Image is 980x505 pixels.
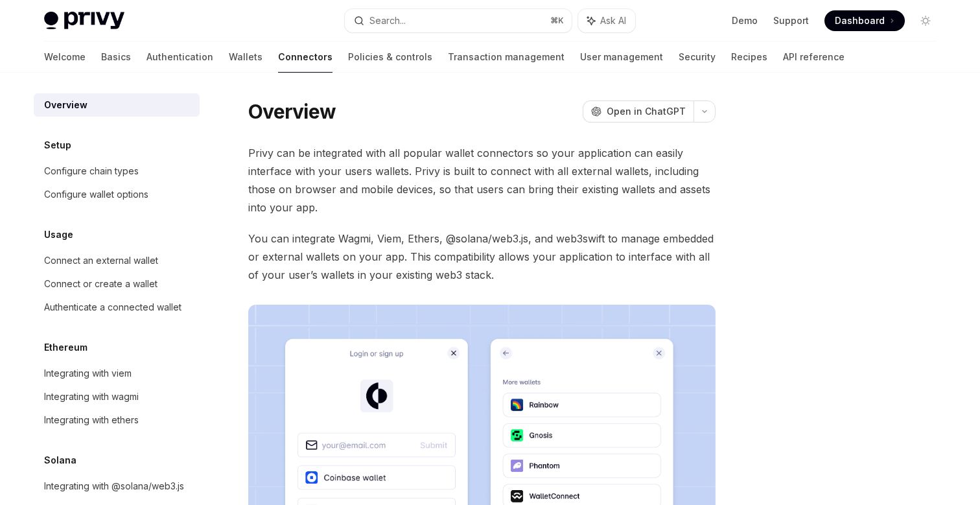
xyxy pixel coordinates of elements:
[345,9,572,32] button: Search...⌘K
[731,41,767,73] a: Recipes
[34,408,200,432] a: Integrating with ethers
[783,41,845,73] a: API reference
[773,14,809,27] a: Support
[607,105,686,118] span: Open in ChatGPT
[348,41,432,73] a: Policies & controls
[44,478,184,494] div: Integrating with @solana/web3.js
[578,9,635,32] button: Ask AI
[580,41,663,73] a: User management
[44,340,87,355] h5: Ethereum
[34,362,200,385] a: Integrating with viem
[44,253,158,268] div: Connect an external wallet
[44,366,132,381] div: Integrating with viem
[146,41,213,73] a: Authentication
[44,412,139,428] div: Integrating with ethers
[835,14,885,27] span: Dashboard
[44,163,139,179] div: Configure chain types
[44,97,87,113] div: Overview
[34,93,200,117] a: Overview
[44,41,86,73] a: Welcome
[369,13,406,29] div: Search...
[34,272,200,296] a: Connect or create a wallet
[34,249,200,272] a: Connect an external wallet
[915,10,936,31] button: Toggle dark mode
[44,12,124,30] img: light logo
[448,41,565,73] a: Transaction management
[101,41,131,73] a: Basics
[44,299,181,315] div: Authenticate a connected wallet
[248,229,716,284] span: You can integrate Wagmi, Viem, Ethers, @solana/web3.js, and web3swift to manage embedded or exter...
[732,14,758,27] a: Demo
[248,100,336,123] h1: Overview
[34,385,200,408] a: Integrating with wagmi
[229,41,262,73] a: Wallets
[34,159,200,183] a: Configure chain types
[34,183,200,206] a: Configure wallet options
[679,41,716,73] a: Security
[824,10,905,31] a: Dashboard
[248,144,716,217] span: Privy can be integrated with all popular wallet connectors so your application can easily interfa...
[44,187,148,202] div: Configure wallet options
[278,41,332,73] a: Connectors
[44,276,157,292] div: Connect or create a wallet
[583,100,694,123] button: Open in ChatGPT
[34,296,200,319] a: Authenticate a connected wallet
[44,452,76,468] h5: Solana
[550,16,564,26] span: ⌘ K
[44,227,73,242] h5: Usage
[34,475,200,498] a: Integrating with @solana/web3.js
[600,14,626,27] span: Ask AI
[44,389,139,405] div: Integrating with wagmi
[44,137,71,153] h5: Setup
